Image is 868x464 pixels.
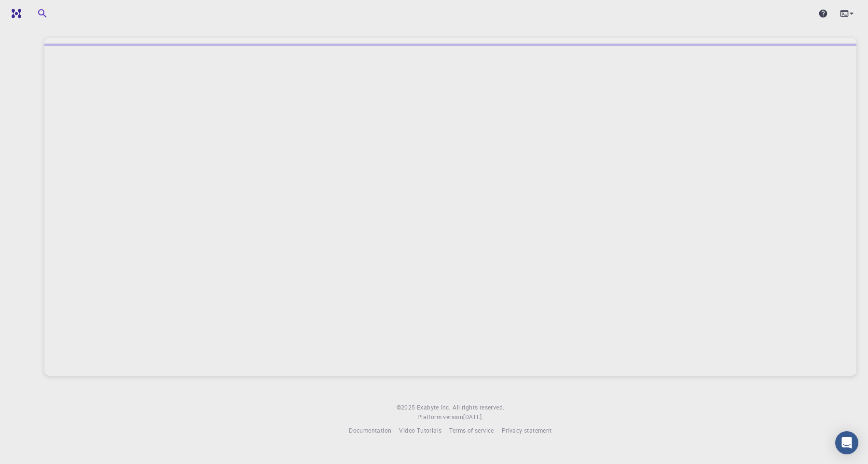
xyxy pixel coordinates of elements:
div: Open Intercom Messenger [835,431,858,454]
a: Video Tutorials [399,426,441,436]
a: [DATE]. [463,412,483,422]
span: Documentation [349,426,391,434]
a: Documentation [349,426,391,436]
span: Privacy statement [502,426,552,434]
span: [DATE] . [463,413,483,421]
span: Video Tutorials [399,426,441,434]
img: logo [8,9,21,18]
a: Terms of service [449,426,494,436]
span: All rights reserved. [453,403,504,412]
span: Platform version [417,412,463,422]
span: Terms of service [449,426,494,434]
span: © 2025 [397,403,417,412]
span: Exabyte Inc. [417,403,451,411]
a: Privacy statement [502,426,552,436]
a: Exabyte Inc. [417,403,451,412]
